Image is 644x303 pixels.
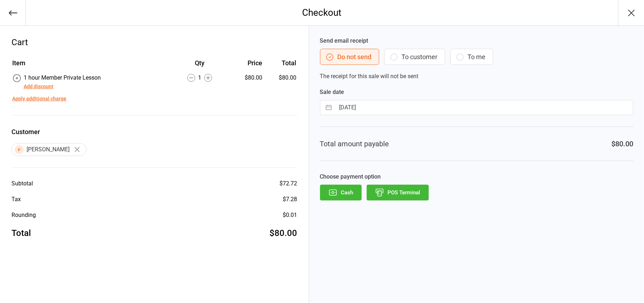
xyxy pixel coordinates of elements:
[320,37,633,45] label: Send email receipt
[320,172,633,181] label: Choose payment option
[450,49,493,65] button: To me
[611,138,633,149] div: $80.00
[11,36,297,49] div: Cart
[320,88,633,96] label: Sale date
[11,195,21,204] div: Tax
[24,83,53,90] button: Add discount
[320,138,389,149] div: Total amount payable
[280,179,297,188] div: $72.72
[11,127,297,137] label: Customer
[283,195,297,204] div: $7.28
[11,179,33,188] div: Subtotal
[320,185,362,200] button: Cash
[270,227,297,240] div: $80.00
[24,74,101,81] span: 1 hour Member Private Lesson
[12,95,66,103] button: Apply additional charge
[12,58,170,73] th: Item
[283,211,297,219] div: $0.01
[171,58,229,73] th: Qty
[171,74,229,82] div: 1
[367,185,429,200] button: POS Terminal
[229,74,262,82] div: $80.00
[384,49,445,65] button: To customer
[11,227,31,240] div: Total
[320,49,379,65] button: Do not send
[320,37,633,81] div: The receipt for this sale will not be sent
[265,58,296,73] th: Total
[11,143,86,156] div: [PERSON_NAME]
[11,211,36,219] div: Rounding
[229,58,262,68] div: Price
[265,74,296,91] td: $80.00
